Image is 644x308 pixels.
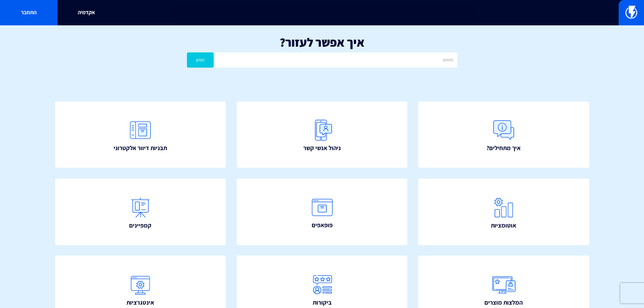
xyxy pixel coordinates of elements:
[237,179,408,245] a: פופאפים
[486,144,521,152] span: איך מתחילים?
[215,52,457,68] input: חיפוש
[313,298,332,307] span: ביקורות
[129,221,151,230] span: קמפיינים
[55,179,226,245] a: קמפיינים
[55,101,226,168] a: תבניות דיוור אלקטרוני
[170,5,474,21] input: חיפוש מהיר...
[303,144,341,152] span: ניהול אנשי קשר
[187,52,214,68] button: חפש
[418,179,589,245] a: אוטומציות
[237,101,408,168] a: ניהול אנשי קשר
[491,221,516,230] span: אוטומציות
[114,144,167,152] span: תבניות דיוור אלקטרוני
[312,221,333,230] span: פופאפים
[484,298,523,307] span: המלצות מוצרים
[418,101,589,168] a: איך מתחילים?
[10,35,634,49] h1: איך אפשר לעזור?
[126,298,154,307] span: אינטגרציות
